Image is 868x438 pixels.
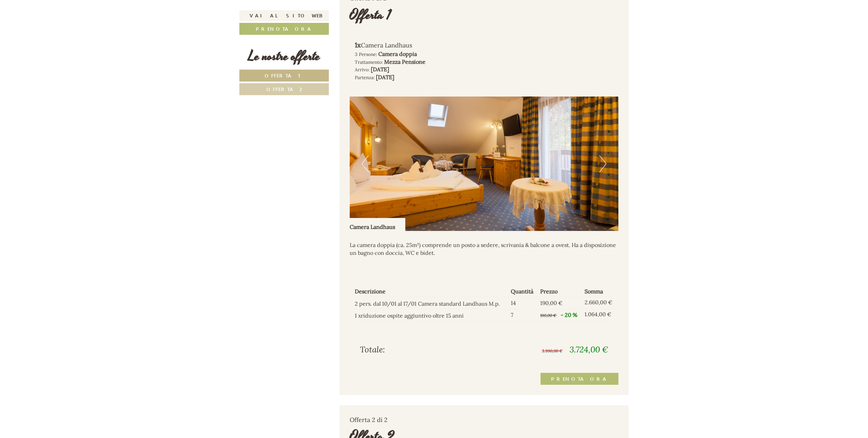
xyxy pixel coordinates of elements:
b: 1x [355,41,361,49]
div: Offerta 1 [350,5,391,25]
small: Arrivo: [355,67,369,73]
button: Previous [362,155,369,172]
a: Vai al sito web [239,10,329,21]
th: Quantità [508,286,537,297]
p: La camera doppia (ca. 25m²) comprende un posto a sedere, scrivania & balcone a ovest. Ha a dispos... [350,241,619,257]
td: 1 xriduzione ospite aggiuntivo oltre 15 anni [355,309,508,321]
a: Prenota ora [541,373,618,385]
b: Mezza Pensione [384,58,425,65]
span: 190,00 € [540,300,562,306]
div: Totale: [355,344,484,355]
td: 1.064,00 € [582,309,614,321]
span: Offerta 2 [266,86,302,92]
button: Next [599,155,606,172]
div: Camera Landhaus [350,218,405,231]
b: [DATE] [371,66,389,73]
td: 7 [508,309,537,321]
small: Trattamento: [355,59,383,65]
div: Camera Landhaus [355,40,474,50]
th: Descrizione [355,286,508,297]
td: 14 [508,297,537,309]
td: 2 pers. dal 10/01 al 17/01 Camera standard Landhaus M.p. [355,297,508,309]
span: Offerta 2 di 2 [350,416,388,424]
img: image [350,97,619,231]
th: Prezzo [537,286,582,297]
small: 3 Persone: [355,51,377,57]
span: 3.990,00 € [542,348,562,353]
span: 3.724,00 € [570,344,608,355]
span: - 20 % [561,311,577,318]
th: Somma [582,286,614,297]
td: 2.660,00 € [582,297,614,309]
b: Camera doppia [378,50,417,57]
small: Partenza: [355,74,375,81]
a: Prenota ora [239,23,329,35]
span: Offerta 1 [265,72,304,79]
b: [DATE] [376,74,394,81]
div: Le nostre offerte [239,47,329,66]
span: 190,00 € [540,313,556,318]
